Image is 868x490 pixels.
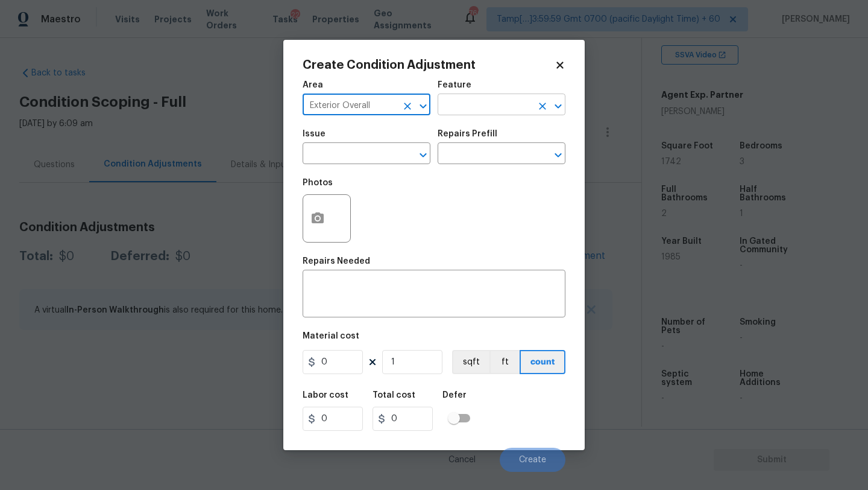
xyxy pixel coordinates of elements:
h2: Create Condition Adjustment [303,59,555,71]
button: sqft [452,350,489,374]
h5: Feature [438,81,471,89]
button: Open [550,98,567,115]
button: ft [489,350,520,374]
button: Open [415,98,432,115]
h5: Area [303,81,323,89]
h5: Repairs Needed [303,257,370,266]
button: Cancel [429,448,495,472]
button: Create [500,448,565,472]
button: Open [415,147,432,164]
h5: Total cost [373,391,415,399]
button: Clear [534,98,551,115]
span: Cancel [448,456,476,465]
h5: Issue [303,130,325,138]
h5: Repairs Prefill [438,130,497,138]
button: count [520,350,565,374]
h5: Labor cost [303,391,348,399]
h5: Material cost [303,332,359,340]
button: Clear [399,98,416,115]
button: Open [550,147,567,164]
h5: Defer [442,391,467,399]
span: Create [519,456,546,465]
h5: Photos [303,179,333,187]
